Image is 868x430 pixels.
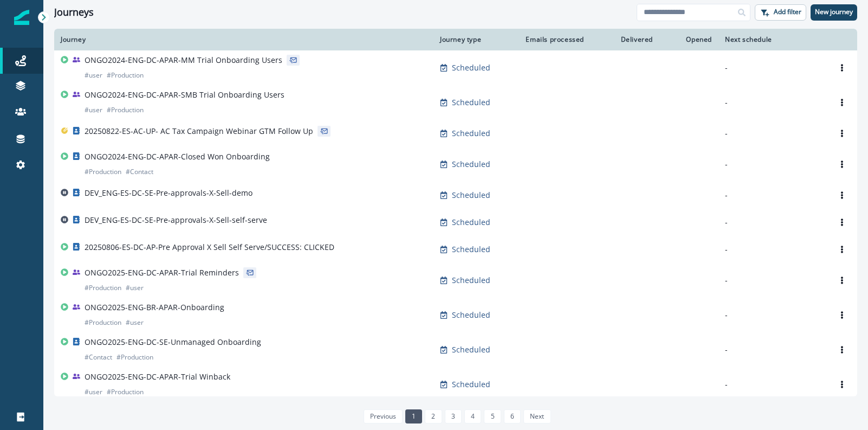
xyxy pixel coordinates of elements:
[811,4,857,21] button: New journey
[452,379,490,390] p: Scheduled
[755,4,806,21] button: Add filter
[833,156,851,172] button: Options
[126,317,144,328] p: # user
[445,409,462,423] a: Page 3
[54,367,857,402] a: ONGO2025-ENG-DC-APAR-Trial Winback#user#ProductionScheduled--Options
[85,126,313,137] p: 20250822-ES-AC-UP- AC Tax Campaign Webinar GTM Follow Up
[85,166,121,177] p: # Production
[452,217,490,228] p: Scheduled
[54,85,857,120] a: ONGO2024-ENG-DC-APAR-SMB Trial Onboarding Users#user#ProductionScheduled--Options
[452,244,490,255] p: Scheduled
[725,244,820,255] p: -
[452,310,490,320] p: Scheduled
[85,151,270,162] p: ONGO2024-ENG-DC-APAR-Closed Won Onboarding
[815,8,853,16] p: New journey
[464,409,481,423] a: Page 4
[54,147,857,182] a: ONGO2024-ENG-DC-APAR-Closed Won Onboarding#Production#ContactScheduled--Options
[833,376,851,393] button: Options
[85,188,252,198] p: DEV_ENG-ES-DC-SE-Pre-approvals-X-Sell-demo
[440,35,508,44] div: Journey type
[833,214,851,230] button: Options
[725,35,820,44] div: Next schedule
[54,209,857,236] a: DEV_ENG-ES-DC-SE-Pre-approvals-X-Sell-self-serveScheduled--Options
[833,60,851,76] button: Options
[85,55,282,66] p: ONGO2024-ENG-DC-APAR-MM Trial Onboarding Users
[54,332,857,367] a: ONGO2025-ENG-DC-SE-Unmanaged Onboarding#Contact#ProductionScheduled--Options
[85,70,102,81] p: # user
[833,241,851,258] button: Options
[54,50,857,85] a: ONGO2024-ENG-DC-APAR-MM Trial Onboarding Users#user#ProductionScheduled--Options
[54,263,857,298] a: ONGO2025-ENG-DC-APAR-Trial Reminders#Production#userScheduled--Options
[833,125,851,142] button: Options
[107,70,144,81] p: # Production
[452,190,490,201] p: Scheduled
[85,267,239,278] p: ONGO2025-ENG-DC-APAR-Trial Reminders
[85,352,112,363] p: # Contact
[833,272,851,288] button: Options
[725,190,820,201] p: -
[452,97,490,108] p: Scheduled
[833,342,851,358] button: Options
[126,283,144,293] p: # user
[725,159,820,170] p: -
[85,317,121,328] p: # Production
[54,298,857,332] a: ONGO2025-ENG-BR-APAR-Onboarding#Production#userScheduled--Options
[666,35,712,44] div: Opened
[14,10,29,25] img: Inflection
[61,35,427,44] div: Journey
[774,8,801,16] p: Add filter
[452,344,490,355] p: Scheduled
[725,344,820,355] p: -
[523,409,550,423] a: Next page
[405,409,422,423] a: Page 1 is your current page
[85,242,334,253] p: 20250806-ES-DC-AP-Pre Approval X Sell Self Serve/SUCCESS: CLICKED
[452,62,490,73] p: Scheduled
[107,387,144,397] p: # Production
[725,275,820,286] p: -
[54,182,857,209] a: DEV_ENG-ES-DC-SE-Pre-approvals-X-Sell-demoScheduled--Options
[54,7,94,18] h1: Journeys
[361,409,551,423] ul: Pagination
[126,166,153,177] p: # Contact
[107,105,144,115] p: # Production
[833,307,851,323] button: Options
[504,409,521,423] a: Page 6
[521,35,584,44] div: Emails processed
[484,409,501,423] a: Page 5
[833,187,851,203] button: Options
[85,215,267,226] p: DEV_ENG-ES-DC-SE-Pre-approvals-X-Sell-self-serve
[725,62,820,73] p: -
[452,159,490,170] p: Scheduled
[85,89,284,100] p: ONGO2024-ENG-DC-APAR-SMB Trial Onboarding Users
[452,275,490,286] p: Scheduled
[833,94,851,111] button: Options
[54,120,857,147] a: 20250822-ES-AC-UP- AC Tax Campaign Webinar GTM Follow UpScheduled--Options
[725,310,820,320] p: -
[425,409,442,423] a: Page 2
[116,352,153,363] p: # Production
[54,236,857,263] a: 20250806-ES-DC-AP-Pre Approval X Sell Self Serve/SUCCESS: CLICKEDScheduled--Options
[452,128,490,139] p: Scheduled
[725,97,820,108] p: -
[725,379,820,390] p: -
[85,105,102,115] p: # user
[85,337,261,348] p: ONGO2025-ENG-DC-SE-Unmanaged Onboarding
[725,128,820,139] p: -
[725,217,820,228] p: -
[85,387,102,397] p: # user
[597,35,653,44] div: Delivered
[85,302,224,313] p: ONGO2025-ENG-BR-APAR-Onboarding
[85,371,230,382] p: ONGO2025-ENG-DC-APAR-Trial Winback
[85,283,121,293] p: # Production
